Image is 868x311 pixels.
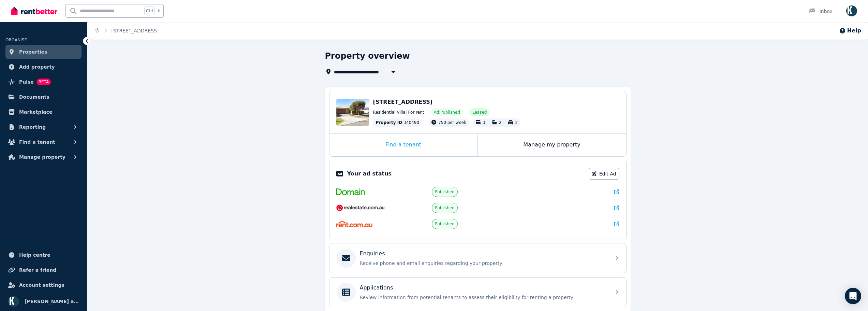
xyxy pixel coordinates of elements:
[434,110,460,115] span: Ad: Published
[5,120,82,134] button: Reporting
[19,63,55,71] span: Add property
[435,189,455,195] span: Published
[809,8,833,15] div: Inbox
[5,278,82,292] a: Account settings
[360,294,607,301] p: Review information from potential tenants to assess their eligibility for renting a property
[5,45,82,59] a: Properties
[478,134,626,156] div: Manage my property
[435,221,455,227] span: Published
[589,168,619,180] a: Edit Ad
[19,123,46,131] span: Reporting
[19,108,52,116] span: Marketplace
[336,221,373,227] img: Rent.com.au
[325,51,410,61] h1: Property overview
[5,248,82,262] a: Help centre
[360,250,385,258] p: Enquiries
[373,118,422,127] div: : 340490
[435,205,455,211] span: Published
[376,120,402,125] span: Property ID
[19,93,49,101] span: Documents
[19,251,50,259] span: Help centre
[472,110,487,115] span: Leased
[347,170,392,178] p: Your ad status
[5,90,82,104] a: Documents
[5,75,82,89] a: PulseBETA
[158,8,160,14] span: k
[373,99,433,105] span: [STREET_ADDRESS]
[373,110,424,115] span: Residential Villa | For rent
[5,60,82,74] a: Add property
[846,5,857,16] img: Omid Ferdowsian as trustee for The Ferdowsian Trust
[438,120,466,125] span: 750 per week
[336,188,365,195] img: Domain.com.au
[5,38,27,42] span: ORGANISE
[112,28,159,33] a: [STREET_ADDRESS]
[87,22,167,40] nav: Breadcrumb
[36,79,51,85] span: BETA
[19,266,56,274] span: Refer a friend
[483,120,485,125] span: 3
[144,6,155,15] span: Ctrl
[5,150,82,164] button: Manage property
[19,281,64,289] span: Account settings
[11,6,57,16] img: RentBetter
[336,204,385,211] img: RealEstate.com.au
[839,27,861,35] button: Help
[360,260,607,267] p: Receive phone and email enquiries regarding your property
[329,134,477,156] div: Find a tenant
[515,120,518,125] span: 2
[19,78,34,86] span: Pulse
[360,284,393,292] p: Applications
[499,120,502,125] span: 2
[25,297,79,306] span: [PERSON_NAME] as trustee for The Ferdowsian Trust
[5,263,82,277] a: Refer a friend
[5,135,82,149] button: Find a tenant
[19,138,55,146] span: Find a tenant
[329,278,626,307] a: ApplicationsReview information from potential tenants to assess their eligibility for renting a p...
[329,243,626,273] a: EnquiriesReceive phone and email enquiries regarding your property
[5,105,82,119] a: Marketplace
[19,153,65,161] span: Manage property
[8,296,19,307] img: Omid Ferdowsian as trustee for The Ferdowsian Trust
[19,48,47,56] span: Properties
[845,288,861,304] div: Open Intercom Messenger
